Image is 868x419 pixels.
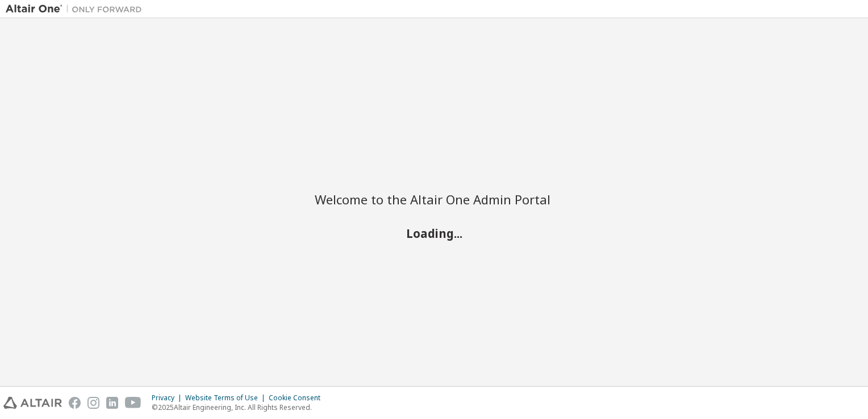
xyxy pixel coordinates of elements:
[315,226,553,241] h2: Loading...
[69,397,81,409] img: facebook.svg
[125,397,141,409] img: youtube.svg
[106,397,118,409] img: linkedin.svg
[3,397,62,409] img: altair_logo.svg
[152,403,327,412] p: © 2025 Altair Engineering, Inc. All Rights Reserved.
[6,3,148,15] img: Altair One
[315,191,553,207] h2: Welcome to the Altair One Admin Portal
[185,393,269,403] div: Website Terms of Use
[152,393,185,403] div: Privacy
[269,393,327,403] div: Cookie Consent
[87,397,99,409] img: instagram.svg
